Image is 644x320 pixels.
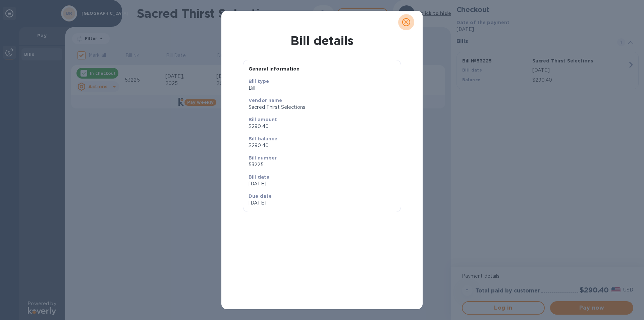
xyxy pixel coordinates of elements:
p: Sacred Thirst Selections [249,104,395,111]
b: General information [249,66,300,72]
button: close [398,14,414,30]
p: 53225 [249,161,395,168]
p: $290.40 [249,142,395,149]
p: [DATE] [249,180,395,187]
b: Due date [249,193,272,199]
b: Vendor name [249,98,282,103]
h1: Bill details [227,34,417,48]
b: Bill balance [249,136,277,141]
b: Bill number [249,155,277,161]
p: [DATE] [249,199,319,207]
b: Bill type [249,79,269,84]
b: Bill date [249,174,269,180]
p: Bill [249,85,395,92]
p: $290.40 [249,123,395,130]
b: Bill amount [249,117,277,122]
